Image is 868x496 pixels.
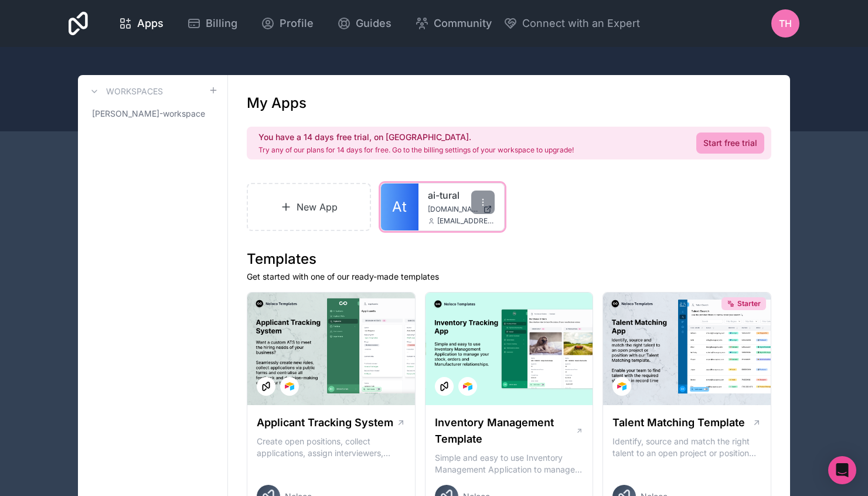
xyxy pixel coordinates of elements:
[434,15,492,32] span: Community
[247,183,371,231] a: New App
[392,198,407,216] span: At
[612,436,761,459] p: Identify, source and match the right talent to an open project or position with our Talent Matchi...
[137,15,164,32] span: Apps
[280,15,314,32] span: Profile
[428,205,495,214] a: [DOMAIN_NAME]
[178,11,247,36] a: Billing
[257,415,393,431] h1: Applicant Tracking System
[437,216,495,226] span: [EMAIL_ADDRESS][DOMAIN_NAME]
[779,16,792,30] span: TH
[247,94,307,113] h1: My Apps
[503,15,640,32] button: Connect with an Expert
[106,86,163,97] h3: Workspaces
[406,11,501,36] a: Community
[92,108,205,120] span: [PERSON_NAME]-workspace
[87,103,218,124] a: [PERSON_NAME]-workspace
[435,452,584,475] p: Simple and easy to use Inventory Management Application to manage your stock, orders and Manufact...
[356,15,392,32] span: Guides
[109,11,173,36] a: Apps
[257,436,406,459] p: Create open positions, collect applications, assign interviewers, centralise candidate feedback a...
[247,250,771,269] h1: Templates
[428,188,495,202] a: ai-tural
[737,299,761,308] span: Starter
[428,205,478,214] span: [DOMAIN_NAME]
[463,382,472,391] img: Airtable Logo
[522,15,640,32] span: Connect with an Expert
[258,131,574,143] h2: You have a 14 days free trial, on [GEOGRAPHIC_DATA].
[247,271,771,283] p: Get started with one of our ready-made templates
[617,382,627,391] img: Airtable Logo
[381,184,418,230] a: At
[285,382,294,391] img: Airtable Logo
[87,84,163,98] a: Workspaces
[251,11,323,36] a: Profile
[206,15,237,32] span: Billing
[828,456,856,484] div: Open Intercom Messenger
[612,415,745,431] h1: Talent Matching Template
[258,145,574,155] p: Try any of our plans for 14 days for free. Go to the billing settings of your workspace to upgrade!
[696,133,764,154] a: Start free trial
[328,11,401,36] a: Guides
[435,415,576,447] h1: Inventory Management Template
